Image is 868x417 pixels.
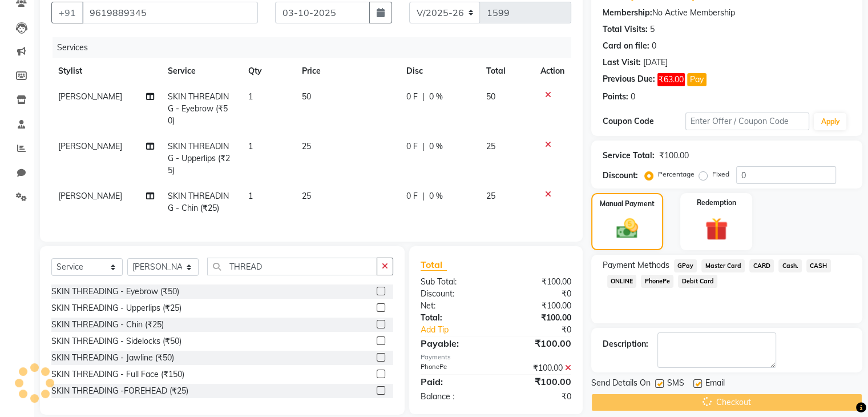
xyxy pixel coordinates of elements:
[603,40,649,52] div: Card on file:
[496,375,580,388] div: ₹100.00
[412,300,496,312] div: Net:
[51,385,188,397] div: SKIN THREADING -FOREHEAD (₹25)
[51,352,174,364] div: SKIN THREADING - Jawline (₹50)
[302,191,311,201] span: 25
[806,259,831,272] span: CASH
[749,259,774,272] span: CARD
[603,73,655,86] div: Previous Due:
[422,190,425,202] span: |
[591,377,651,391] span: Send Details On
[603,259,669,271] span: Payment Methods
[496,300,580,312] div: ₹100.00
[609,216,645,241] img: _cash.svg
[412,324,510,336] a: Add Tip
[295,58,399,84] th: Price
[603,23,648,35] div: Total Visits:
[412,362,496,374] div: PhonePe
[496,276,580,288] div: ₹100.00
[658,169,695,179] label: Percentage
[705,377,725,391] span: Email
[406,141,418,153] span: 0 F
[422,141,425,153] span: |
[534,58,571,84] th: Action
[603,91,628,103] div: Points:
[674,259,697,272] span: GPay
[701,259,745,272] span: Master Card
[603,57,641,69] div: Last Visit:
[486,141,495,151] span: 25
[51,335,181,347] div: SKIN THREADING - Sidelocks (₹50)
[51,368,184,380] div: SKIN THREADING - Full Face (₹150)
[667,377,684,391] span: SMS
[412,375,496,388] div: Paid:
[698,215,735,243] img: _gift.svg
[302,141,311,151] span: 25
[248,191,253,201] span: 1
[51,286,179,298] div: SKIN THREADING - Eyebrow (₹50)
[697,198,736,208] label: Redemption
[421,352,571,362] div: Payments
[82,2,258,23] input: Search by Name/Mobile/Email/Code
[58,91,122,102] span: [PERSON_NAME]
[479,58,534,84] th: Total
[496,391,580,403] div: ₹0
[652,40,656,52] div: 0
[496,362,580,374] div: ₹100.00
[168,191,229,213] span: SKIN THREADING - Chin (₹25)
[248,91,253,102] span: 1
[168,91,229,126] span: SKIN THREADING - Eyebrow (₹50)
[429,91,443,103] span: 0 %
[510,324,579,336] div: ₹0
[399,58,479,84] th: Disc
[778,259,802,272] span: Cash.
[486,191,495,201] span: 25
[51,302,181,314] div: SKIN THREADING - Upperlips (₹25)
[406,91,418,103] span: 0 F
[207,258,377,275] input: Search or Scan
[161,58,241,84] th: Service
[406,190,418,202] span: 0 F
[496,312,580,324] div: ₹100.00
[603,150,655,162] div: Service Total:
[603,7,652,19] div: Membership:
[603,170,638,182] div: Discount:
[51,2,83,23] button: +91
[429,190,443,202] span: 0 %
[496,336,580,350] div: ₹100.00
[412,288,496,300] div: Discount:
[51,58,161,84] th: Stylist
[631,91,635,103] div: 0
[58,191,122,201] span: [PERSON_NAME]
[412,391,496,403] div: Balance :
[486,91,495,102] span: 50
[678,275,717,288] span: Debit Card
[657,73,685,86] span: ₹63.00
[712,169,729,179] label: Fixed
[53,37,580,58] div: Services
[168,141,230,175] span: SKIN THREADING - Upperlips (₹25)
[248,141,253,151] span: 1
[496,288,580,300] div: ₹0
[412,312,496,324] div: Total:
[685,113,810,130] input: Enter Offer / Coupon Code
[607,275,637,288] span: ONLINE
[241,58,295,84] th: Qty
[421,259,447,271] span: Total
[603,338,648,350] div: Description:
[641,275,673,288] span: PhonePe
[643,57,668,69] div: [DATE]
[412,336,496,350] div: Payable:
[429,141,443,153] span: 0 %
[687,73,706,86] button: Pay
[600,199,655,209] label: Manual Payment
[422,91,425,103] span: |
[58,141,122,151] span: [PERSON_NAME]
[650,23,655,35] div: 5
[603,115,685,127] div: Coupon Code
[51,319,164,331] div: SKIN THREADING - Chin (₹25)
[302,91,311,102] span: 50
[412,276,496,288] div: Sub Total:
[814,113,846,130] button: Apply
[603,7,851,19] div: No Active Membership
[659,150,689,162] div: ₹100.00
